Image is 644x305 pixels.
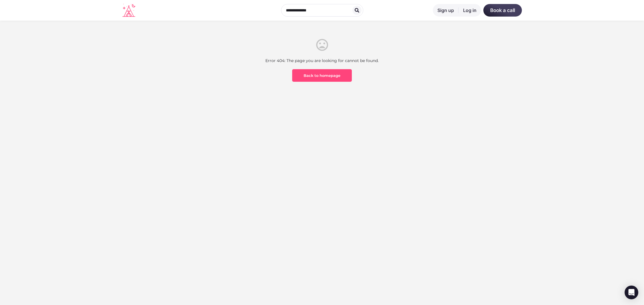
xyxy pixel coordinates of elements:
[292,69,352,82] a: Back to homepage
[625,286,638,299] div: Open Intercom Messenger
[433,4,459,17] a: Sign up
[483,4,522,17] a: Book a call
[155,58,489,63] li: Error 404: The page you are looking for cannot be found.
[459,4,481,17] a: Log in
